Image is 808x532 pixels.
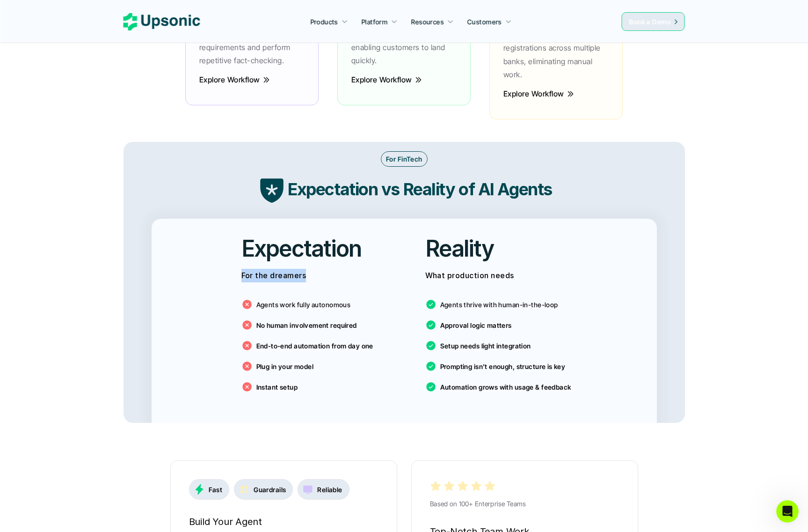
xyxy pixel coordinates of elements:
[256,341,373,351] p: End-to-end automation from day one
[386,154,422,164] p: For FinTech
[440,382,571,392] p: Automation grows with usage & feedback
[440,341,531,351] p: Setup needs light integration
[254,485,286,495] p: Guardrails
[256,382,298,392] p: Instant setup
[440,320,512,330] p: Approval logic matters
[411,17,444,27] p: Resources
[288,179,552,199] strong: Expectation vs Reality of AI Agents
[361,17,387,27] p: Platform
[425,233,494,264] h2: Reality
[351,79,412,81] p: Explore Workflow
[256,362,314,371] p: Plug in your model
[199,79,260,81] p: Explore Workflow
[440,300,558,310] p: Agents thrive with human-in-the-loop
[256,300,351,310] p: Agents work fully autonomous
[622,12,685,31] a: Book a Demo
[467,17,502,27] p: Customers
[503,28,609,81] p: Payment facilities registrations across multiple banks, eliminating manual work.
[317,485,342,495] p: Reliable
[430,498,619,510] p: Based on 100+ Enterprise Teams
[189,514,379,530] h6: Build Your Agent
[305,13,353,30] a: Products
[629,18,671,26] span: Book a Demo
[256,320,357,330] p: No human involvement required
[425,269,567,282] p: What production needs
[503,93,564,95] p: Explore Workflow
[440,362,566,371] p: Prompting isn’t enough, structure is key
[241,233,362,264] h2: Expectation
[776,500,799,523] iframe: Intercom live chat
[209,485,223,495] p: Fast
[241,269,383,282] p: For the dreamers
[310,17,338,27] p: Products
